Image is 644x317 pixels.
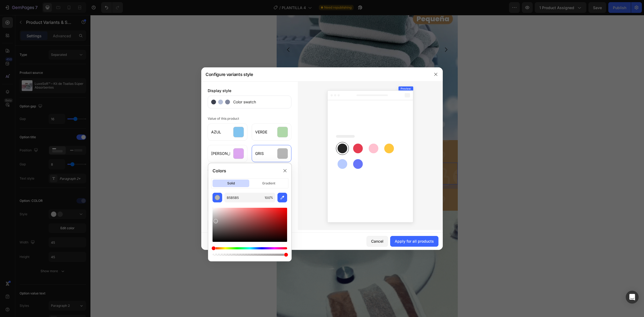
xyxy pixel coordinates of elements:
div: $77,000 COP [236,128,287,143]
button: Carousel Back Arrow [191,27,206,42]
div: Hue [213,247,287,249]
p: 🛒 PIDE Y PAGA EN CASA [240,177,314,187]
span: Value of this product [208,116,239,121]
p: solid [213,180,249,187]
span: [PERSON_NAME] [211,151,230,156]
button: Carousel Next Arrow [348,27,363,42]
strong: 🔥 [307,178,314,186]
div: Display style [208,88,291,93]
span: VERDE [255,129,267,135]
legend: COLOR: GRIS [262,148,292,155]
div: Configure variants style [206,71,253,78]
div: Open Intercom Messenger [626,291,639,304]
button: <p>🛒 PIDE Y PAGA EN CASA <strong>🔥</strong></p> [233,174,320,190]
div: Product Variants & Swatches [193,140,239,145]
span: % [270,195,273,200]
p: gradient [250,180,287,187]
span: Color swatch [230,99,256,105]
div: Cancel [371,238,383,244]
span: GRIS [294,160,303,167]
div: Apply for all products [395,238,434,244]
button: Dot [283,118,287,121]
input: E.g FFFFFF [224,193,262,202]
button: Cancel [367,236,388,247]
button: Dot [267,118,270,121]
div: $110,000 COP [290,131,318,140]
button: Dot [273,118,276,121]
span: AZUL [211,129,221,135]
span: GRIS [255,151,264,156]
button: Dot [278,118,281,121]
button: Apply for all products [390,236,438,247]
p: Colors [213,167,226,174]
